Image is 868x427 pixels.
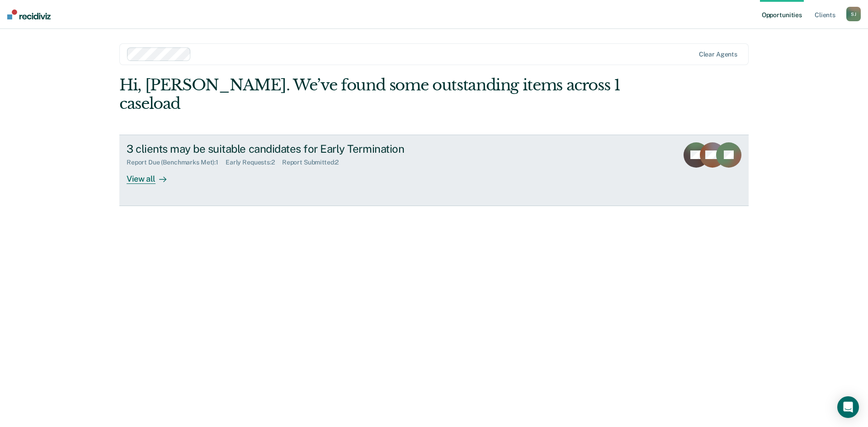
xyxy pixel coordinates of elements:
div: Report Submitted : 2 [282,159,346,166]
a: 3 clients may be suitable candidates for Early TerminationReport Due (Benchmarks Met):1Early Requ... [119,135,749,206]
div: 3 clients may be suitable candidates for Early Termination [127,142,444,155]
div: View all [127,166,177,184]
div: Hi, [PERSON_NAME]. We’ve found some outstanding items across 1 caseload [119,76,623,113]
button: SJ [846,7,861,21]
div: Report Due (Benchmarks Met) : 1 [127,159,226,166]
div: S J [846,7,861,21]
div: Early Requests : 2 [226,159,282,166]
img: Recidiviz [7,9,51,19]
div: Clear agents [699,51,737,58]
div: Open Intercom Messenger [837,396,859,418]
